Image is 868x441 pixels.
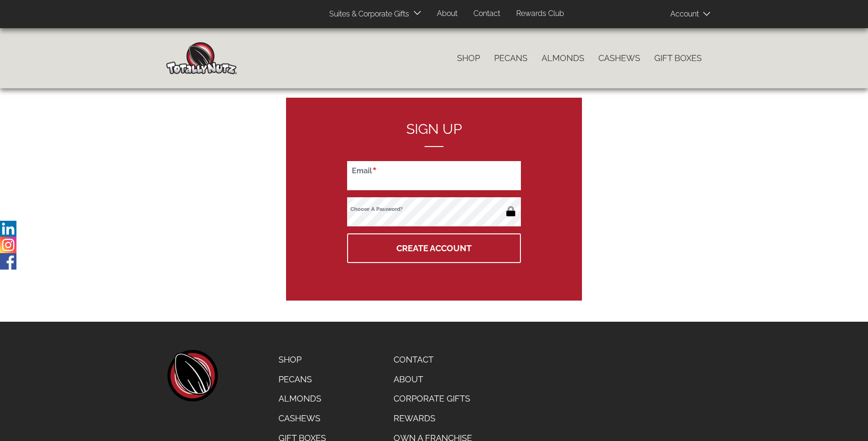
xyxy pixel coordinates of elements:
a: Almonds [271,389,333,409]
a: Shop [271,350,333,370]
a: Pecans [487,48,535,68]
img: Home [166,42,237,74]
a: Contact [466,5,507,23]
a: Rewards Club [509,5,571,23]
a: Shop [450,48,487,68]
a: Cashews [591,48,647,68]
button: Create Account [347,233,521,263]
a: Rewards [387,409,479,428]
h2: Sign up [347,121,521,147]
a: Suites & Corporate Gifts [322,5,412,23]
a: home [166,350,218,402]
a: Gift Boxes [647,48,709,68]
a: Corporate Gifts [387,389,479,409]
input: Email [347,161,521,190]
a: Contact [387,350,479,370]
a: Cashews [271,409,333,428]
a: About [387,370,479,389]
a: Pecans [271,370,333,389]
a: Almonds [535,48,591,68]
a: About [430,5,465,23]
